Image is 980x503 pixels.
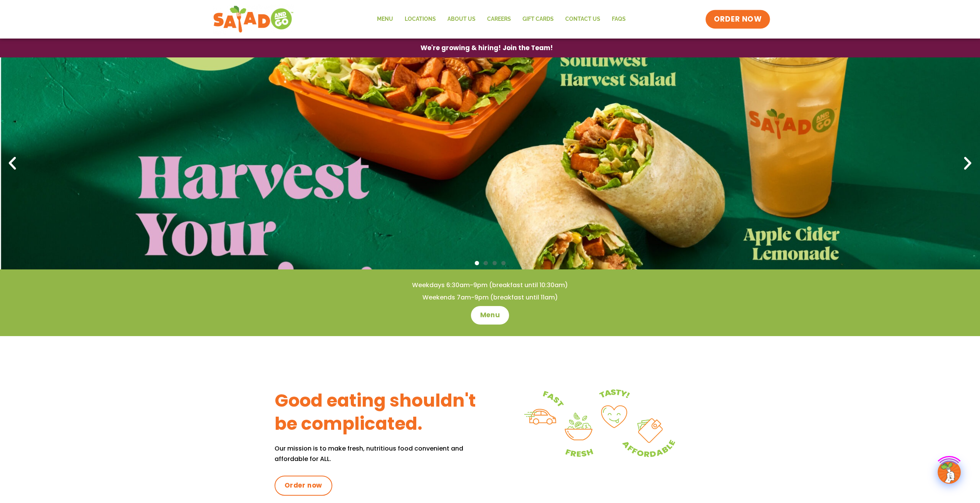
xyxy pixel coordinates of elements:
[481,10,517,28] a: Careers
[15,293,965,302] h4: Weekends 7am-9pm (breakfast until 11am)
[475,261,479,265] span: Go to slide 1
[275,476,332,496] a: Order now
[15,281,965,289] h4: Weekdays 6:30am-9pm (breakfast until 10:30am)
[714,14,762,24] span: ORDER NOW
[959,155,976,172] div: Next slide
[471,306,509,325] a: Menu
[560,10,606,28] a: Contact Us
[213,4,294,35] img: new-SAG-logo-768×292
[399,10,442,28] a: Locations
[285,481,322,490] span: Order now
[371,10,632,28] nav: Menu
[493,261,497,265] span: Go to slide 3
[480,311,500,320] span: Menu
[275,389,490,436] h3: Good eating shouldn't be complicated.
[442,10,481,28] a: About Us
[705,10,770,29] a: ORDER NOW
[517,10,560,28] a: GIFT CARDS
[501,261,506,265] span: Go to slide 4
[420,45,553,51] span: We're growing & hiring! Join the Team!
[606,10,632,28] a: FAQs
[4,155,21,172] div: Previous slide
[409,39,565,57] a: We're growing & hiring! Join the Team!
[371,10,399,28] a: Menu
[484,261,488,265] span: Go to slide 2
[275,443,490,464] p: Our mission is to make fresh, nutritious food convenient and affordable for ALL.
